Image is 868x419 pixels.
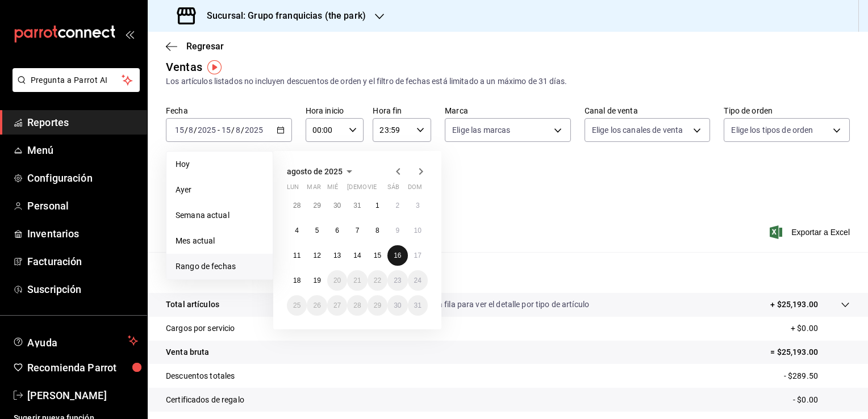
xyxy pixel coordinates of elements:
button: 28 de agosto de 2025 [347,295,367,316]
button: 9 de agosto de 2025 [387,220,407,241]
button: 4 de agosto de 2025 [287,220,307,241]
p: + $25,193.00 [770,299,818,311]
abbr: 22 de agosto de 2025 [374,276,381,284]
button: 25 de agosto de 2025 [287,295,307,316]
p: Total artículos [166,299,219,311]
span: / [185,125,188,135]
button: Regresar [166,41,224,52]
button: 2 de agosto de 2025 [387,195,407,216]
span: agosto de 2025 [287,167,343,176]
img: Tooltip marker [207,60,222,74]
abbr: 16 de agosto de 2025 [394,252,401,259]
span: Ayer [176,184,264,196]
abbr: 29 de agosto de 2025 [374,301,381,309]
button: 14 de agosto de 2025 [347,245,367,266]
p: Descuentos totales [166,370,235,382]
a: Pregunta a Parrot AI [8,82,140,94]
abbr: 31 de agosto de 2025 [414,301,422,309]
input: ---- [197,125,216,135]
span: Suscripción [27,282,138,297]
button: 28 de julio de 2025 [287,195,307,216]
abbr: 12 de agosto de 2025 [313,252,320,259]
button: 26 de agosto de 2025 [307,295,327,316]
button: 31 de julio de 2025 [347,195,367,216]
button: 18 de agosto de 2025 [287,270,307,291]
button: 15 de agosto de 2025 [368,245,387,266]
abbr: 31 de julio de 2025 [353,202,361,209]
span: Personal [27,198,138,213]
label: Marca [445,107,571,115]
abbr: 23 de agosto de 2025 [394,276,401,284]
abbr: domingo [408,183,422,195]
button: 11 de agosto de 2025 [287,245,307,266]
abbr: 17 de agosto de 2025 [414,252,422,259]
p: + $0.00 [791,322,850,334]
p: - $289.50 [784,370,850,382]
button: 27 de agosto de 2025 [327,295,347,316]
label: Hora inicio [306,107,364,115]
abbr: 15 de agosto de 2025 [374,252,381,259]
abbr: 9 de agosto de 2025 [395,227,399,234]
span: - [218,125,220,135]
p: Resumen [166,266,850,279]
abbr: viernes [368,183,377,195]
abbr: sábado [387,183,399,195]
abbr: jueves [347,183,414,195]
button: 30 de julio de 2025 [327,195,347,216]
button: 31 de agosto de 2025 [408,295,428,316]
button: 7 de agosto de 2025 [347,220,367,241]
span: Mes actual [176,235,264,247]
input: -- [188,125,194,135]
abbr: 7 de agosto de 2025 [356,227,360,234]
abbr: 14 de agosto de 2025 [353,252,361,259]
abbr: 28 de julio de 2025 [293,202,301,209]
span: Recomienda Parrot [27,360,138,375]
button: 30 de agosto de 2025 [387,295,407,316]
abbr: 4 de agosto de 2025 [295,227,299,234]
abbr: 30 de agosto de 2025 [394,301,401,309]
button: 24 de agosto de 2025 [408,270,428,291]
abbr: 13 de agosto de 2025 [333,252,341,259]
button: 8 de agosto de 2025 [368,220,387,241]
abbr: 24 de agosto de 2025 [414,276,422,284]
button: agosto de 2025 [287,165,356,178]
span: Pregunta a Parrot AI [31,74,122,86]
p: Certificados de regalo [166,394,244,406]
abbr: 20 de agosto de 2025 [333,276,341,284]
abbr: 25 de agosto de 2025 [293,301,301,309]
abbr: 26 de agosto de 2025 [313,301,320,309]
abbr: miércoles [327,183,338,195]
span: Ayuda [27,334,123,347]
span: / [194,125,197,135]
p: Venta bruta [166,346,209,358]
button: 17 de agosto de 2025 [408,245,428,266]
button: 29 de julio de 2025 [307,195,327,216]
button: 19 de agosto de 2025 [307,270,327,291]
label: Canal de venta [585,107,711,115]
button: 3 de agosto de 2025 [408,195,428,216]
label: Tipo de orden [724,107,850,115]
input: -- [221,125,231,135]
button: 20 de agosto de 2025 [327,270,347,291]
abbr: 2 de agosto de 2025 [395,202,399,209]
span: Reportes [27,115,138,130]
abbr: martes [307,183,320,195]
abbr: 1 de agosto de 2025 [375,202,379,209]
h3: Sucursal: Grupo franquicias (the park) [198,9,366,23]
input: -- [174,125,185,135]
button: Exportar a Excel [772,225,850,239]
abbr: 21 de agosto de 2025 [353,276,361,284]
abbr: 18 de agosto de 2025 [293,276,301,284]
span: Elige las marcas [452,124,510,136]
p: = $25,193.00 [770,346,850,358]
div: Ventas [166,58,202,76]
input: -- [235,125,241,135]
button: 1 de agosto de 2025 [368,195,387,216]
span: Inventarios [27,226,138,241]
button: 10 de agosto de 2025 [408,220,428,241]
abbr: 27 de agosto de 2025 [333,301,341,309]
abbr: 8 de agosto de 2025 [375,227,379,234]
span: / [231,125,235,135]
span: Rango de fechas [176,261,264,273]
